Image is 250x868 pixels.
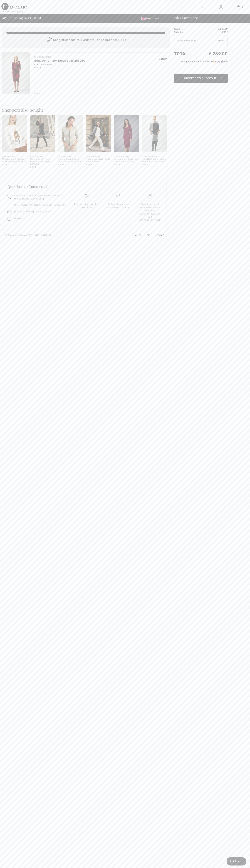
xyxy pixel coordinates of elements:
td: Free [197,31,228,34]
td: Total [174,48,197,60]
div: [PERSON_NAME] [86,155,111,158]
input: Promo code [174,35,218,46]
a: 1 [230,5,247,9]
td: ₤ 289.00 [197,48,228,60]
img: Sezzle [212,60,225,63]
span: ₤ 325 [114,163,120,166]
div: © [GEOGRAPHIC_DATA] All Rights Reserved [5,233,51,236]
span: 1 [182,28,183,30]
img: Plaid Long Blazer Coat Style 253900 [86,115,111,152]
span: My Shopping Bag ( Item) [2,16,41,20]
iframe: PayPal-paypal [174,64,228,72]
a: Bodycon V-neck Dress Style 253250 [34,59,85,62]
img: call [8,195,11,199]
div: [PERSON_NAME] [2,155,27,158]
a: Sign In [217,5,225,9]
img: chat [8,217,11,221]
img: Formal Round Neck Twin set Style 261749 [58,115,83,152]
img: Congratulation2.svg [46,37,53,44]
span: ₤ 72.25 [200,60,207,63]
span: Proceed to Checkout [184,77,216,80]
p: Dial [PHONE_NUMBER] From All Other Countries [14,203,67,206]
div: Plaid Long Blazer Coat Style 253900 [86,158,111,163]
a: Terms [129,234,141,236]
img: Free shipping on orders over &#8356;120 [85,194,89,198]
img: Glamorous V-Neck Dotted Dress Style 244622U [30,115,55,152]
h2: Shoppers also bought [2,108,170,112]
span: ₤ 180 [2,163,8,166]
img: Free shipping on orders over &#8356;120 [148,194,152,198]
a: FAQ [141,234,150,236]
div: Graphic Long-Sleeve Pullover Style 253820 [2,158,27,163]
div: Congratulations! Your order will be shipped for FREE! [6,37,165,44]
div: [PERSON_NAME] [114,155,139,158]
img: My Bag [237,5,240,9]
span: ₤ 339 [58,163,64,166]
img: High Neck Color-Block Pullover Style 253907 [142,115,167,152]
img: My Info [219,5,222,9]
div: [PERSON_NAME] [30,155,55,158]
span: ₤ 289 [159,57,167,61]
div: or 4 payments of with [181,60,228,63]
div: < Continue Shopping [1,10,23,13]
td: ₤ 289.00 [197,27,228,31]
a: Privacy [150,234,164,236]
img: UK Pound [141,17,146,20]
div: Remove [34,92,43,95]
span: GBP [141,17,152,20]
a: [EMAIL_ADDRESS][DOMAIN_NAME] [14,210,51,213]
div: [PERSON_NAME] [34,55,85,59]
div: Formal Round Neck Twin set Style 261749 [58,158,83,163]
button: Proceed to Checkout [174,74,228,83]
a: [PHONE_NUMBER] [24,198,44,200]
span: Apply [218,39,225,42]
span: ₤ 169 [142,163,148,166]
div: or 4 payments of₤ 72.25withSezzle Click to learn more about Sezzle [174,60,228,64]
div: [PERSON_NAME] [58,155,83,158]
img: email [8,210,11,214]
div: Order Summary [167,16,248,20]
p: Call us Toll-Free from [GEOGRAPHIC_DATA] or the US at [14,194,67,200]
span: EN [154,17,159,20]
div: Formal Belted Bodycon Dress Style 253165 [114,158,139,163]
img: 1ère Avenue [1,3,27,10]
iframe: Opens a widget where you can find more information [227,857,246,866]
img: Formal Belted Bodycon Dress Style 253165 [114,115,139,152]
img: Graphic Long-Sleeve Pullover Style 253820 [2,115,27,152]
div: Free shipping on orders over ₤120 [74,203,100,209]
div: Glamorous V-Neck Dotted Dress Style 244622U [30,158,55,165]
h3: Questions or Comments? [8,185,161,188]
td: Shipping [174,31,197,34]
div: Delivery is a breeze since we pay the duties! [105,203,131,209]
span: ₤ 299 [86,163,92,166]
span: 1 [242,6,243,9]
div: Free return label included for orders shipped to [GEOGRAPHIC_DATA] and [GEOGRAPHIC_DATA] [137,203,163,222]
div: Color: Black/red Size: 6 [34,63,85,69]
img: search the website [202,5,205,9]
span: Online Chat [14,217,26,220]
span: ₤ 170 [30,166,36,168]
td: Items ( ) [174,27,197,31]
span: 1 [31,15,33,20]
div: [PERSON_NAME] [142,155,167,158]
div: High Neck Color-Block Pullover Style 253907 [142,158,167,163]
img: Delivery is a breeze since we pay the duties! [116,194,120,198]
img: Bodycon V-neck Dress Style 253250 [2,52,30,94]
